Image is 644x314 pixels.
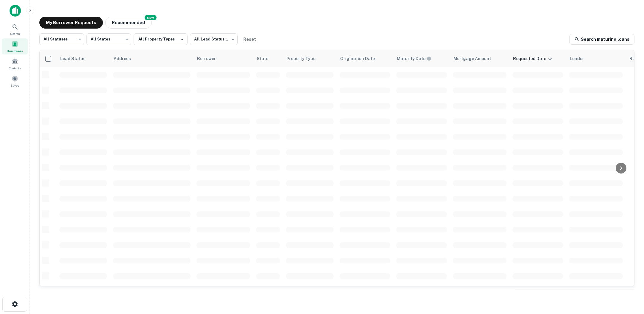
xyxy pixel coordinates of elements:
span: Contacts [9,66,21,71]
a: Contacts [2,56,28,72]
span: Property Type [287,55,323,62]
button: My Borrower Requests [39,17,103,29]
th: Property Type [283,50,337,67]
th: Maturity dates displayed may be estimated. Please contact the lender for the most accurate maturi... [393,50,450,67]
button: All Property Types [134,33,188,45]
button: Reset [240,33,259,45]
span: Borrower [197,55,224,62]
div: All Statuses [39,32,84,47]
th: Lead Status [56,50,110,67]
span: Address [114,55,139,62]
th: State [253,50,283,67]
span: Saved [11,83,19,88]
span: Maturity dates displayed may be estimated. Please contact the lender for the most accurate maturi... [397,55,439,62]
a: Saved [2,73,28,89]
span: Borrowers [7,49,23,53]
span: Search [10,31,20,36]
div: All Lead Statuses [190,32,238,47]
button: Recommended [105,17,152,29]
span: Lender [570,55,592,62]
span: Origination Date [340,55,383,62]
iframe: Chat Widget [614,266,644,295]
a: Borrowers [2,38,28,54]
span: Requested Date [513,55,554,62]
th: Requested Date [510,50,566,67]
th: Address [110,50,193,67]
img: capitalize-icon.png [10,5,21,17]
th: Mortgage Amount [450,50,510,67]
th: Borrower [193,50,253,67]
th: Lender [566,50,626,67]
span: State [257,55,276,62]
h6: Maturity Date [397,55,425,62]
div: All States [86,32,131,47]
a: Search maturing loans [569,34,634,45]
th: Origination Date [337,50,393,67]
div: NEW [145,15,157,20]
span: Mortgage Amount [453,55,499,62]
a: Search [2,21,28,37]
div: Maturity dates displayed may be estimated. Please contact the lender for the most accurate maturi... [397,55,431,62]
span: Lead Status [60,55,93,62]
